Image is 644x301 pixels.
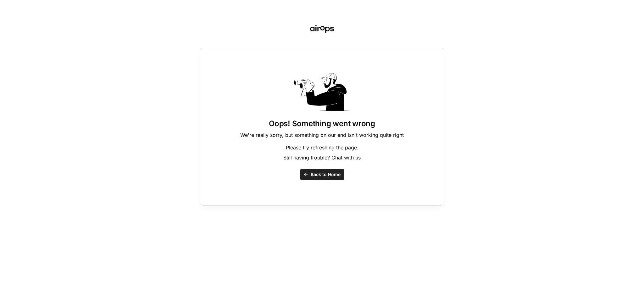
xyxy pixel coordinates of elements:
p: Please try refreshing the page. [286,144,358,151]
span: Back to Home [311,171,341,178]
span: Chat with us [331,154,361,161]
h1: Oops! Something went wrong [269,119,375,129]
p: We're really sorry, but something on our end isn't working quite right [240,131,404,139]
p: Still having trouble? [283,154,361,161]
button: Back to Home [300,169,344,180]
